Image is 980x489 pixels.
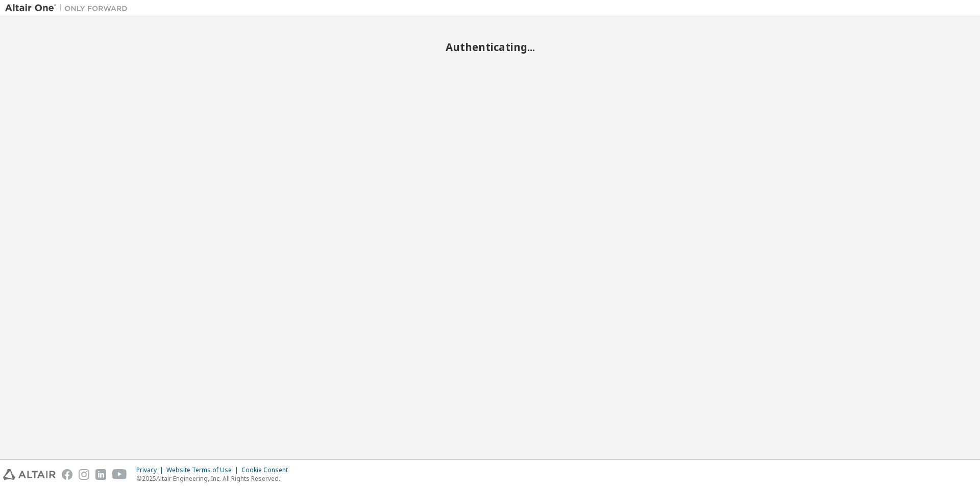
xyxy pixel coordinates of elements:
[3,469,56,480] img: altair_logo.svg
[79,469,89,480] img: instagram.svg
[136,474,294,483] p: © 2025 Altair Engineering, Inc. All Rights Reserved.
[166,466,241,474] div: Website Terms of Use
[241,466,294,474] div: Cookie Consent
[95,469,106,480] img: linkedin.svg
[62,469,72,480] img: facebook.svg
[5,3,133,13] img: Altair One
[5,40,975,54] h2: Authenticating...
[112,469,127,480] img: youtube.svg
[136,466,166,474] div: Privacy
